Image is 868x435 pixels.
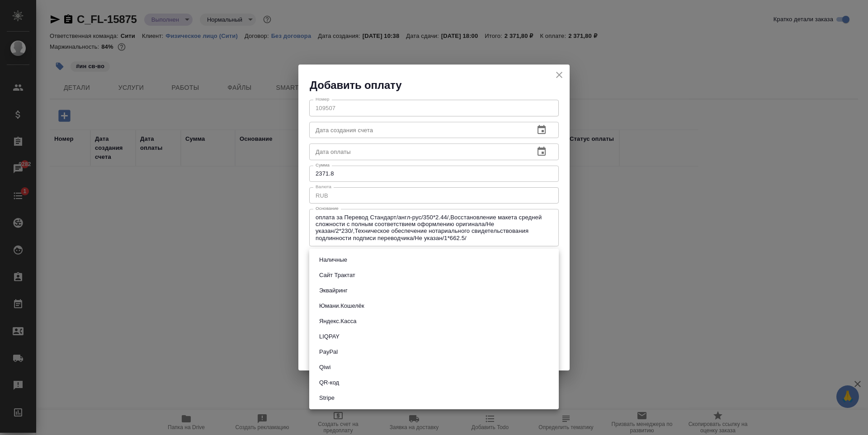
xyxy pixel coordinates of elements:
button: Наличные [316,255,350,265]
button: Яндекс.Касса [316,316,359,326]
button: PayPal [316,347,340,357]
button: LIQPAY [316,332,342,342]
button: Сайт Трактат [316,270,358,280]
button: Эквайринг [316,286,350,296]
button: Stripe [316,393,337,403]
button: Qiwi [316,362,333,372]
button: QR-код [316,378,342,388]
button: Юмани.Кошелёк [316,301,367,311]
